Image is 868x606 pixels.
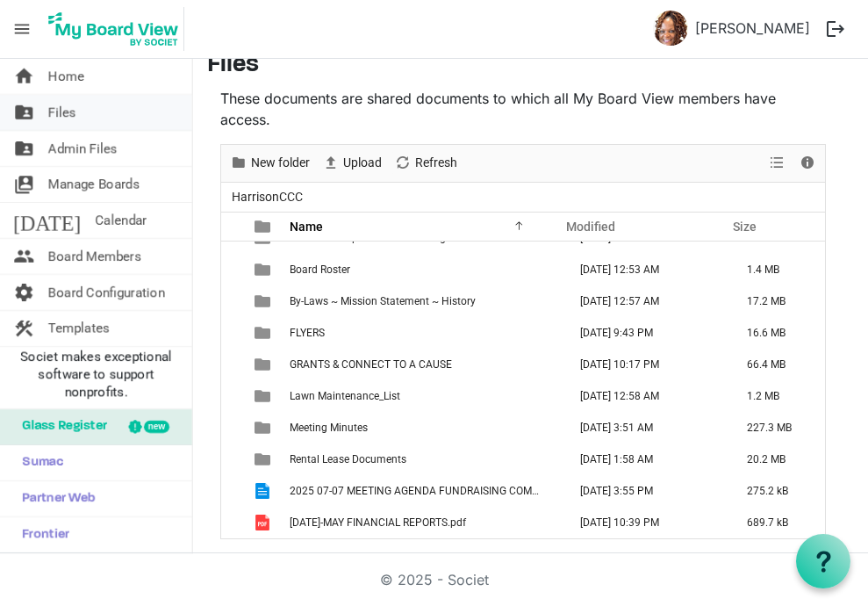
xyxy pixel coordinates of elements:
[13,131,34,166] span: folder_shared
[221,507,244,538] td: checkbox
[562,444,728,475] td: July 17, 2025 1:58 AM column header Modified
[817,11,854,47] button: logout
[284,285,562,317] td: By-Laws ~ Mission Statement ~ History is template cell column header Name
[13,409,107,444] span: Glass Register
[48,95,76,130] span: Files
[688,11,817,46] a: [PERSON_NAME]
[43,7,184,51] img: My Board View Logo
[244,475,284,507] td: is template cell column header type
[793,145,822,182] div: Details
[319,152,385,174] button: Upload
[391,152,461,174] button: Refresh
[13,95,34,130] span: folder_shared
[244,412,284,444] td: is template cell column header type
[653,11,688,46] img: LcVhrtcP9oB5-sfsjigbBsl-kyl-kaSIKQ6tWjuZOSFjOIe8N1UWKg99BE_cnCHEnOdOrepTKTd5uS80Bc-Rjg_thumb.png
[284,380,562,412] td: Lawn Maintenance_List is template cell column header Name
[284,412,562,444] td: Meeting Minutes is template cell column header Name
[13,167,34,202] span: switch_account
[728,317,825,349] td: 16.6 MB is template cell column header Size
[13,203,81,238] span: [DATE]
[562,285,728,317] td: May 27, 2025 12:57 AM column header Modified
[221,285,244,317] td: checkbox
[48,167,140,202] span: Manage Boards
[284,507,562,538] td: 2025 JAN-MAY FINANCIAL REPORTS.pdf is template cell column header Name
[13,517,69,552] span: Frontier
[388,145,463,182] div: Refresh
[728,380,825,412] td: 1.2 MB is template cell column header Size
[316,145,388,182] div: Upload
[796,152,820,174] button: Details
[13,311,34,346] span: construction
[8,348,184,400] span: Societ makes exceptional software to support nonprofits.
[562,317,728,349] td: August 05, 2025 9:43 PM column header Modified
[244,285,284,317] td: is template cell column header type
[290,485,593,497] span: 2025 07-07 MEETING AGENDA FUNDRAISING COMMITTEE.docx
[766,152,787,174] button: View dropdownbutton
[290,358,452,371] span: GRANTS & CONNECT TO A CAUSE
[728,254,825,285] td: 1.4 MB is template cell column header Size
[562,349,728,380] td: August 26, 2025 10:17 PM column header Modified
[728,349,825,380] td: 66.4 MB is template cell column header Size
[413,152,459,174] span: Refresh
[733,220,757,234] span: Size
[284,254,562,285] td: Board Roster is template cell column header Name
[728,507,825,538] td: 689.7 kB is template cell column header Size
[566,220,615,234] span: Modified
[290,327,325,339] span: FLYERS
[221,444,244,475] td: checkbox
[224,145,316,182] div: New folder
[290,263,350,276] span: Board Roster
[221,412,244,444] td: checkbox
[249,152,312,174] span: New folder
[728,412,825,444] td: 227.3 MB is template cell column header Size
[728,285,825,317] td: 17.2 MB is template cell column header Size
[284,349,562,380] td: GRANTS & CONNECT TO A CAUSE is template cell column header Name
[380,571,489,588] a: © 2025 - Societ
[13,239,34,274] span: people
[48,311,110,346] span: Templates
[13,59,34,94] span: home
[284,317,562,349] td: FLYERS is template cell column header Name
[244,507,284,538] td: is template cell column header type
[728,444,825,475] td: 20.2 MB is template cell column header Size
[207,51,854,81] h3: Files
[290,232,503,244] span: Board Development and Training Documents
[221,475,244,507] td: checkbox
[13,445,63,480] span: Sumac
[290,453,406,465] span: Rental Lease Documents
[290,516,466,529] span: [DATE]-MAY FINANCIAL REPORTS.pdf
[48,131,118,166] span: Admin Files
[48,239,141,274] span: Board Members
[290,390,400,402] span: Lawn Maintenance_List
[244,444,284,475] td: is template cell column header type
[244,317,284,349] td: is template cell column header type
[562,507,728,538] td: July 08, 2025 10:39 PM column header Modified
[244,380,284,412] td: is template cell column header type
[763,145,793,182] div: View
[221,317,244,349] td: checkbox
[244,349,284,380] td: is template cell column header type
[562,412,728,444] td: August 23, 2025 3:51 AM column header Modified
[13,275,34,310] span: settings
[227,152,313,174] button: New folder
[562,380,728,412] td: May 27, 2025 12:58 AM column header Modified
[13,481,96,516] span: Partner Web
[220,88,826,130] p: These documents are shared documents to which all My Board View members have access.
[48,59,84,94] span: Home
[341,152,384,174] span: Upload
[728,475,825,507] td: 275.2 kB is template cell column header Size
[290,220,323,234] span: Name
[5,12,39,46] span: menu
[221,380,244,412] td: checkbox
[43,7,191,51] a: My Board View Logo
[48,275,165,310] span: Board Configuration
[244,254,284,285] td: is template cell column header type
[228,186,306,208] span: HarrisonCCC
[290,422,368,434] span: Meeting Minutes
[221,349,244,380] td: checkbox
[562,254,728,285] td: May 27, 2025 12:53 AM column header Modified
[284,475,562,507] td: 2025 07-07 MEETING AGENDA FUNDRAISING COMMITTEE.docx is template cell column header Name
[284,444,562,475] td: Rental Lease Documents is template cell column header Name
[144,421,169,433] div: new
[562,475,728,507] td: July 07, 2025 3:55 PM column header Modified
